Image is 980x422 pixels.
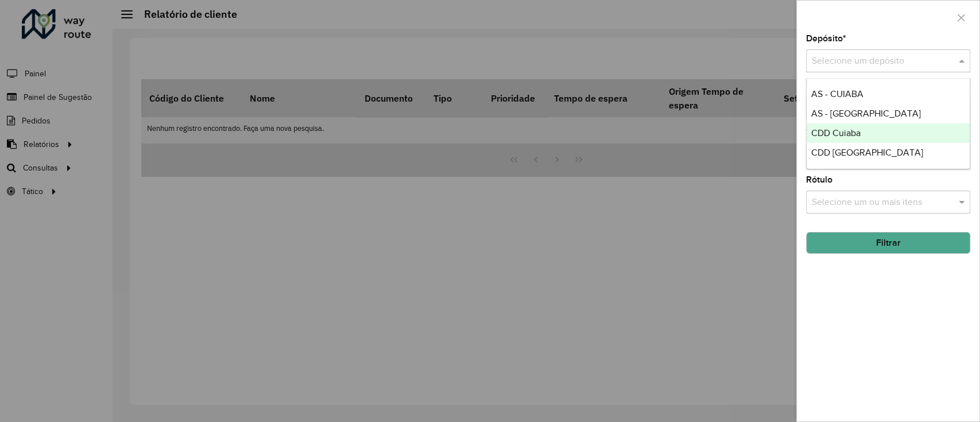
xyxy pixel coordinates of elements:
button: Filtrar [806,232,970,254]
label: Rótulo [806,173,832,187]
span: AS - CUIABA [811,89,863,99]
label: Depósito [806,32,846,45]
span: CDD [GEOGRAPHIC_DATA] [811,148,923,157]
span: AS - [GEOGRAPHIC_DATA] [811,109,921,118]
span: CDD Cuiaba [811,128,861,138]
ng-dropdown-panel: Options list [806,78,970,169]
